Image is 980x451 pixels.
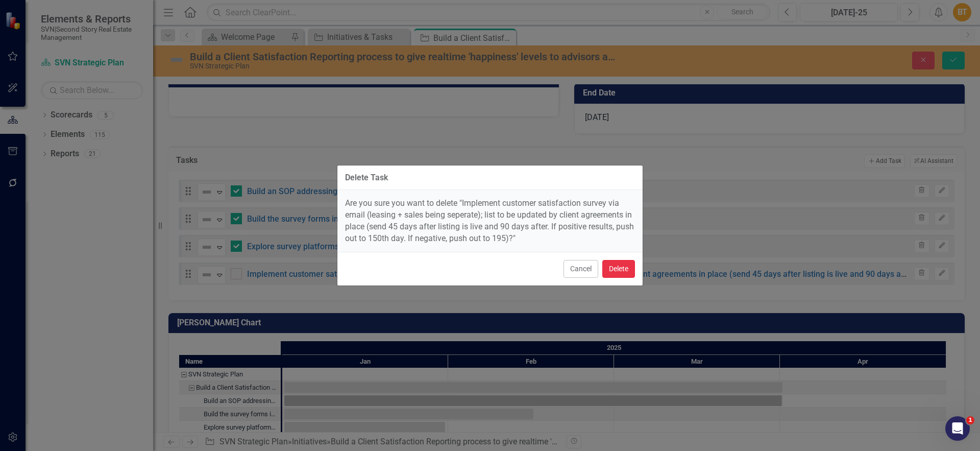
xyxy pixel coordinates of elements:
span: Are you sure you want to delete "Implement customer satisfaction survey via email (leasing + sale... [345,198,634,243]
iframe: Intercom live chat [945,416,970,441]
div: Delete Task [345,173,388,182]
button: Delete [602,260,635,278]
span: 1 [966,416,974,424]
button: Cancel [563,260,598,278]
